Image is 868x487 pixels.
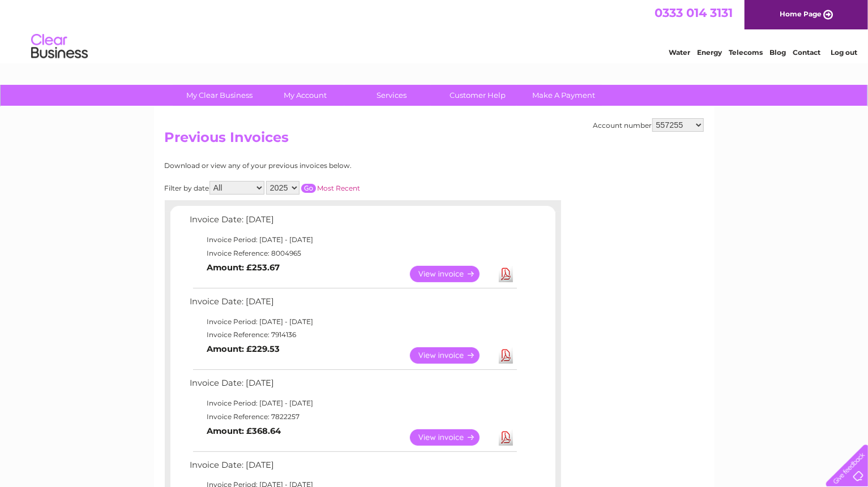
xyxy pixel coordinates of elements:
a: View [410,429,493,446]
b: Amount: £253.67 [207,262,280,273]
h2: Previous Invoices [165,130,704,151]
div: Clear Business is a trading name of Verastar Limited (registered in [GEOGRAPHIC_DATA] No. 3667643... [167,6,702,55]
a: Blog [769,48,786,57]
td: Invoice Period: [DATE] - [DATE] [187,233,519,247]
td: Invoice Period: [DATE] - [DATE] [187,397,519,410]
td: Invoice Reference: 7914136 [187,328,519,342]
td: Invoice Date: [DATE] [187,376,519,397]
a: Customer Help [431,85,524,106]
a: Most Recent [318,184,361,192]
b: Amount: £229.53 [207,344,280,354]
td: Invoice Period: [DATE] - [DATE] [187,315,519,329]
div: Account number [593,118,704,132]
td: Invoice Reference: 7822257 [187,410,519,424]
a: Services [345,85,438,106]
td: Invoice Date: [DATE] [187,212,519,233]
a: Water [669,48,690,57]
img: logo.png [31,29,88,64]
a: Download [499,266,513,282]
div: Download or view any of your previous invoices below. [165,162,462,170]
b: Amount: £368.64 [207,426,281,436]
a: Download [499,347,513,364]
td: Invoice Date: [DATE] [187,294,519,315]
a: My Account [259,85,352,106]
td: Invoice Date: [DATE] [187,458,519,479]
a: View [410,266,493,282]
a: Contact [793,48,820,57]
a: Energy [697,48,722,57]
a: Make A Payment [517,85,610,106]
a: My Clear Business [173,85,266,106]
a: 0333 014 3131 [655,6,733,20]
td: Invoice Reference: 8004965 [187,247,519,260]
a: Download [499,429,513,446]
div: Filter by date [165,181,462,195]
a: Telecoms [729,48,763,57]
a: Log out [831,48,857,57]
a: View [410,347,493,364]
